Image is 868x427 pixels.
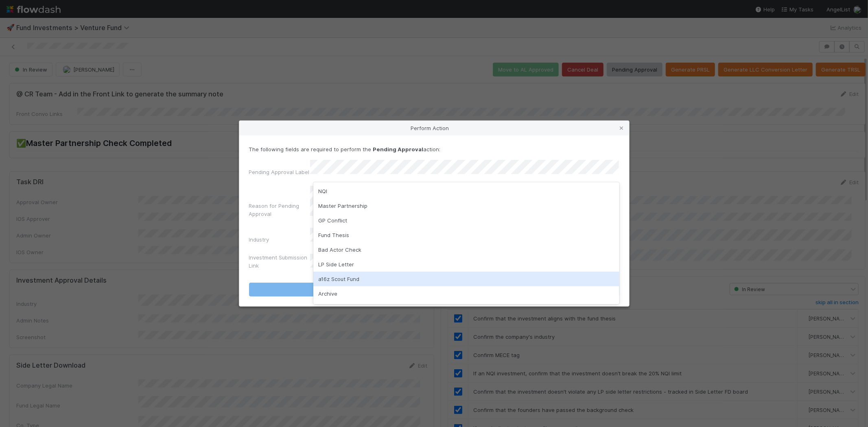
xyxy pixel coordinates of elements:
[249,202,310,218] label: Reason for Pending Approval
[313,213,619,228] div: GP Conflict
[249,168,310,176] label: Pending Approval Label
[239,121,629,135] div: Perform Action
[313,184,619,198] div: NQI
[313,257,619,272] div: LP Side Letter
[313,286,619,301] div: Archive
[249,235,269,244] label: Industry
[313,301,619,316] div: External Review
[373,146,424,152] strong: Pending Approval
[313,272,619,286] div: a16z Scout Fund
[249,283,619,296] button: Pending Approval
[313,198,619,213] div: Master Partnership
[249,253,310,270] label: Investment Submission Link
[313,242,619,257] div: Bad Actor Check
[249,145,619,153] p: The following fields are required to perform the action:
[313,228,619,242] div: Fund Thesis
